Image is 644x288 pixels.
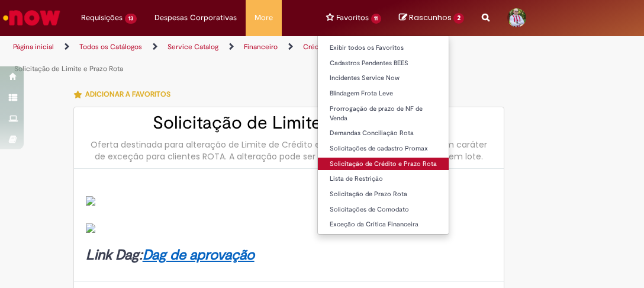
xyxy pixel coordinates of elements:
a: Solicitação de Prazo Rota [318,188,449,201]
a: Todos os Catálogos [79,42,142,52]
span: Requisições [81,12,123,24]
img: sys_attachment.do [86,223,95,233]
a: Solicitações de cadastro Promax [318,142,449,155]
a: Prorrogação de prazo de NF de Venda [318,103,449,124]
a: Service Catalog [168,42,218,52]
a: Blindagem Frota Leve [318,87,449,100]
button: Adicionar a Favoritos [73,82,177,107]
a: Exibir todos os Favoritos [318,41,449,55]
span: Despesas Corporativas [154,12,237,24]
a: No momento, sua lista de rascunhos tem 2 Itens [399,12,464,23]
a: Demandas Conciliação Rota [318,127,449,140]
ul: Trilhas de página [9,36,367,80]
a: Página inicial [13,42,54,52]
a: Lista de Restrição [318,172,449,185]
span: 2 [453,13,464,24]
a: Solicitação de Crédito e Prazo Rota [318,158,449,171]
strong: Link Dag: [86,246,255,264]
span: More [255,12,273,24]
div: Oferta destinada para alteração de Limite de Crédito e/ou de Prazo de Pagamento em caráter de exc... [86,139,492,162]
span: Favoritos [336,12,369,24]
a: Incidentes Service Now [318,72,449,85]
a: Solicitação de Limite e Prazo Rota [14,64,123,73]
img: sys_attachment.do [86,196,95,206]
img: ServiceNow [1,6,62,30]
a: Dag de aprovação [143,246,255,264]
ul: Favoritos [317,36,450,235]
a: Solicitações de Comodato [318,203,449,216]
span: 13 [125,14,137,24]
a: Cadastros Pendentes BEES [318,57,449,70]
a: Financeiro [244,42,278,52]
a: Exceção da Crítica Financeira [318,218,449,231]
span: 11 [371,14,382,24]
span: Adicionar a Favoritos [85,89,170,99]
a: Crédito [303,42,327,52]
span: Rascunhos [409,12,452,23]
h2: Solicitação de Limite e Prazo Rota [86,113,492,133]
